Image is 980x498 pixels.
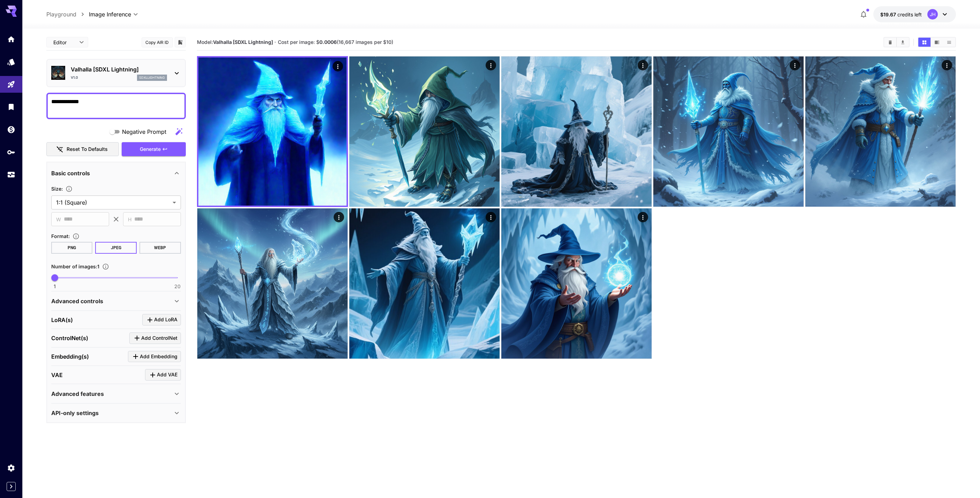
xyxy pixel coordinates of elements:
[197,208,348,359] img: 9k=
[51,385,181,402] div: Advanced features
[46,10,76,18] a: Playground
[140,145,161,154] span: Generate
[638,212,648,222] div: Actions
[141,334,177,343] span: Add ControlNet
[71,65,167,74] p: Valhalla [SDXL Lightning]
[51,233,70,239] span: Format :
[805,56,956,207] img: 9k=
[71,75,78,80] p: v1.0
[122,142,186,156] button: Generate
[51,242,93,254] button: PNG
[943,38,955,47] button: Show images in list view
[333,61,343,71] div: Actions
[880,12,897,17] span: $19.67
[349,208,500,359] img: Z
[897,38,909,47] button: Download All
[56,198,170,207] span: 1:1 (Square)
[128,215,131,223] span: H
[89,10,131,18] span: Image Inference
[140,352,177,361] span: Add Embedding
[945,465,980,498] iframe: Chat Widget
[942,60,952,70] div: Actions
[927,9,938,20] div: JH
[918,37,956,47] div: Show images in grid viewShow images in video viewShow images in list view
[122,128,166,136] span: Negative Prompt
[46,10,89,18] nav: breadcrumb
[883,37,910,47] div: Clear ImagesDownload All
[918,38,930,47] button: Show images in grid view
[7,148,15,156] div: API Keys
[198,58,347,206] img: 2Q==
[51,297,103,305] p: Advanced controls
[51,263,99,269] span: Number of images : 1
[139,75,165,80] p: sdxllightning
[95,242,137,254] button: JPEG
[51,334,88,342] p: ControlNet(s)
[7,102,15,111] div: Library
[154,315,177,324] span: Add LoRA
[129,332,181,344] button: Click to add ControlNet
[873,6,956,22] button: $19.67072JH
[7,463,15,472] div: Settings
[7,35,15,44] div: Home
[486,60,496,70] div: Actions
[174,283,181,290] span: 20
[56,215,61,223] span: W
[51,371,63,379] p: VAE
[70,233,82,240] button: Choose the file format for the output image.
[274,38,276,46] p: ·
[501,208,652,359] img: 2Q==
[51,186,63,192] span: Size :
[884,38,896,47] button: Clear Images
[51,169,90,177] p: Basic controls
[7,125,15,134] div: Wallet
[142,37,173,47] button: Copy AIR ID
[51,409,99,417] p: API-only settings
[157,370,177,379] span: Add VAE
[51,405,181,421] div: API-only settings
[139,242,181,254] button: WEBP
[7,55,15,64] div: Models
[931,38,943,47] button: Show images in video view
[51,165,181,182] div: Basic controls
[51,390,104,398] p: Advanced features
[7,482,16,491] button: Expand sidebar
[278,39,393,45] span: Cost per image: $ (16,667 images per $10)
[880,11,922,18] div: $19.67072
[213,39,273,45] b: Valhalla [SDXL Lightning]
[46,142,119,156] button: Reset to defaults
[319,39,337,45] b: 0.0006
[145,369,181,381] button: Click to add VAE
[51,352,89,361] p: Embedding(s)
[99,263,112,270] button: Specify how many images to generate in a single request. Each image generation will be charged se...
[501,56,652,207] img: 9k=
[638,60,648,70] div: Actions
[334,212,344,222] div: Actions
[349,56,500,207] img: 9k=
[653,56,804,207] img: Z
[128,351,181,362] button: Click to add Embedding
[7,170,15,179] div: Usage
[197,39,273,45] span: Model:
[53,39,75,46] span: Editor
[7,80,15,89] div: Playground
[51,293,181,309] div: Advanced controls
[177,38,183,46] button: Add to library
[63,185,75,192] button: Adjust the dimensions of the generated image by specifying its width and height in pixels, or sel...
[51,62,181,84] div: Valhalla [SDXL Lightning]v1.0sdxllightning
[790,60,800,70] div: Actions
[51,316,73,324] p: LoRA(s)
[54,283,56,290] span: 1
[142,314,181,325] button: Click to add LoRA
[897,12,922,17] span: credits left
[486,212,496,222] div: Actions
